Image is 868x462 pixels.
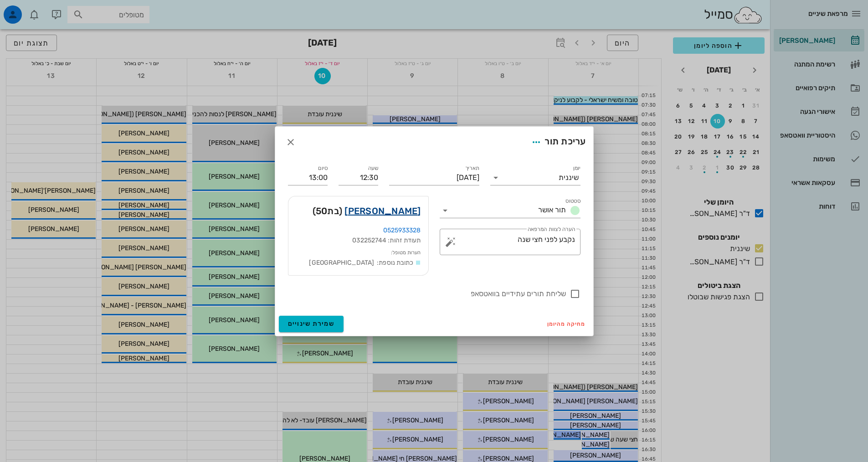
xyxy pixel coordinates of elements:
span: (בת ) [313,204,343,218]
label: שליחת תורים עתידיים בוואטסאפ [288,289,566,298]
label: סיום [318,165,328,172]
div: סטטוסתור אושר [440,203,580,218]
div: עריכת תור [528,134,586,150]
div: תעודת זהות: 032252744 [296,236,421,246]
span: 50 [316,205,328,216]
label: שעה [368,165,378,172]
label: תאריך [465,165,479,172]
a: 0525933328 [383,226,421,234]
button: מחיקה מהיומן [544,318,590,330]
span: תור אושר [538,205,566,214]
label: הערה לצוות המרפאה [527,226,575,233]
label: יומן [573,165,580,172]
span: מחיקה מהיומן [547,321,586,327]
span: שמירת שינויים [288,320,335,328]
span: כתובת נוספת: [GEOGRAPHIC_DATA] [309,259,413,267]
div: שיננית [559,174,579,182]
small: הערות מטופל: [391,250,421,256]
label: סטטוס [565,198,580,205]
button: שמירת שינויים [279,316,344,332]
a: [PERSON_NAME] [344,204,421,218]
div: יומןשיננית [490,170,580,185]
